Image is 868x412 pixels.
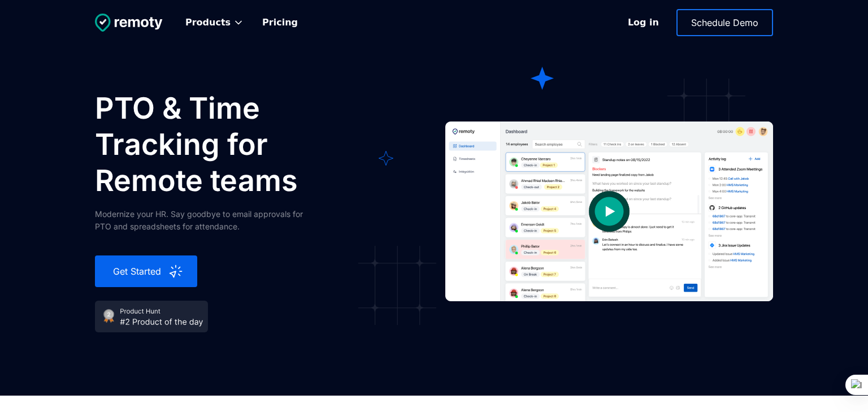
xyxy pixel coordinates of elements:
div: Get Started [108,264,168,278]
div: Log in [628,16,659,29]
h1: PTO & Time Tracking for Remote teams [95,90,377,199]
a: Get Started [95,255,197,287]
img: Untitled UI logotext [95,14,163,32]
div: Products [185,17,231,28]
a: Schedule Demo [676,9,773,36]
a: open lightbox [445,90,773,332]
div: Modernize your HR. Say goodbye to email approvals for PTO and spreadsheets for attendance. [95,208,321,233]
a: Log in [617,10,670,36]
a: Pricing [253,10,307,35]
div: Products [176,10,253,35]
